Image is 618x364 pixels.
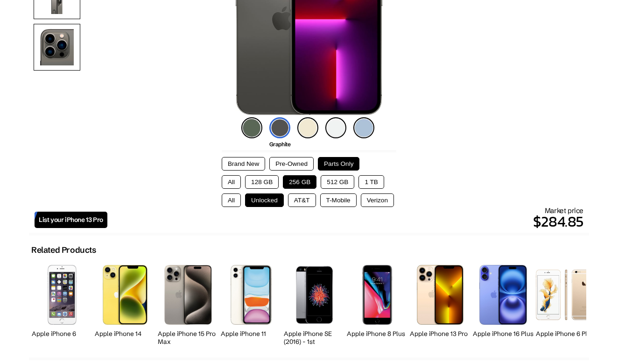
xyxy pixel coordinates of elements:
button: Parts Only [318,157,359,171]
img: iPhone 11 [231,265,272,325]
button: T-Mobile [320,193,357,207]
a: iPhone 6 Plus Apple iPhone 6 Plus [536,260,597,348]
p: $284.85 [107,210,583,233]
h2: Apple iPhone 11 [221,330,281,338]
a: iPhone 8 Plus Apple iPhone 8 Plus [347,260,407,348]
img: Camera [34,24,80,71]
img: iPhone SE 1st Gen [294,265,334,324]
h2: Apple iPhone 8 Plus [347,330,407,338]
img: iPhone 14 [103,265,147,324]
a: List your iPhone 13 Pro [35,212,107,228]
button: 128 GB [245,175,279,189]
img: iPhone 6 [48,265,77,324]
a: iPhone 14 Apple iPhone 14 [95,260,155,348]
button: Brand New [222,157,265,171]
button: All [222,193,241,207]
h2: Related Products [31,245,96,255]
img: iPhone 13 Pro [417,265,463,324]
h2: Apple iPhone 15 Pro Max [158,330,218,346]
button: Unlocked [245,193,284,207]
span: List your iPhone 13 Pro [39,216,103,224]
a: iPhone 16 Plus Apple iPhone 16 Plus [473,260,534,348]
img: silver-icon [325,117,346,138]
h2: Apple iPhone 14 [95,330,155,338]
h2: Apple iPhone 13 Pro [410,330,471,338]
span: Graphite [269,141,291,148]
button: Pre-Owned [269,157,314,171]
img: graphite-icon [269,117,290,138]
h2: Apple iPhone 6 Plus [536,330,597,338]
button: 512 GB [321,175,354,189]
button: Verizon [361,193,394,207]
a: iPhone 15 Pro Max Apple iPhone 15 Pro Max [158,260,218,348]
h2: Apple iPhone 6 [32,330,92,338]
button: All [222,175,241,189]
a: iPhone 11 Apple iPhone 11 [221,260,281,348]
img: iPhone 16 Plus [479,265,527,324]
h2: Apple iPhone SE (2016) - 1st Generation [284,330,344,354]
img: iPhone 15 Pro Max [164,265,212,325]
img: iPhone 8 Plus [362,265,393,324]
button: 1 TB [358,175,384,189]
button: AT&T [288,193,316,207]
a: iPhone 6 Apple iPhone 6 [32,260,92,348]
img: gold-icon [297,117,318,138]
div: Market price [107,206,583,233]
h2: Apple iPhone 16 Plus [473,330,534,338]
button: 256 GB [283,175,316,189]
a: iPhone 13 Pro Apple iPhone 13 Pro [410,260,471,348]
a: iPhone SE 1st Gen Apple iPhone SE (2016) - 1st Generation [284,260,344,348]
img: alpine-green-icon [241,117,262,138]
img: iPhone 6 Plus [536,270,597,320]
img: sierra-blue-icon [353,117,374,138]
